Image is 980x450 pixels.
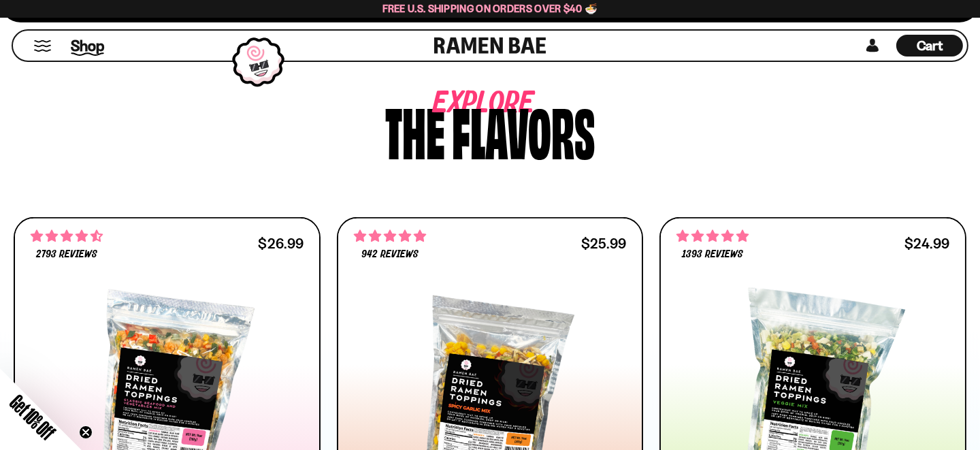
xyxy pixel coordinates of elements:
[382,2,598,15] span: Free U.S. Shipping on Orders over $40 🍜
[385,97,445,162] div: The
[31,227,103,245] span: 4.68 stars
[79,425,93,439] button: Close teaser
[433,97,493,110] span: Explore
[33,40,52,52] button: Mobile Menu Trigger
[904,237,949,250] div: $24.99
[452,97,595,162] div: flavors
[6,391,59,444] span: Get 10% Off
[71,35,104,56] span: Shop
[896,31,963,61] a: Cart
[676,227,749,245] span: 4.76 stars
[917,37,943,54] span: Cart
[354,227,426,245] span: 4.75 stars
[361,249,419,260] span: 942 reviews
[36,249,97,260] span: 2793 reviews
[682,249,743,260] span: 1393 reviews
[581,237,626,250] div: $25.99
[259,237,304,250] div: $26.99
[71,33,104,57] a: Shop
